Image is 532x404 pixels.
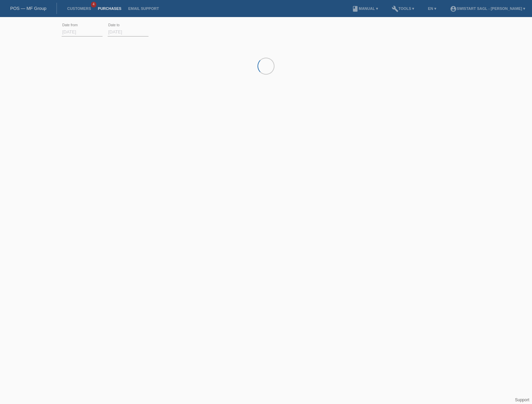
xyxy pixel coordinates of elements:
[125,6,162,11] a: Email Support
[388,6,418,11] a: buildTools ▾
[515,398,529,402] a: Support
[425,6,440,11] a: EN ▾
[352,5,359,12] i: book
[450,5,457,12] i: account_circle
[10,6,46,11] a: POS — MF Group
[64,6,94,11] a: Customers
[392,5,398,12] i: build
[447,6,529,11] a: account_circleSwistart Sagl - [PERSON_NAME] ▾
[91,2,96,8] span: 4
[348,6,381,11] a: bookManual ▾
[94,6,125,11] a: Purchases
